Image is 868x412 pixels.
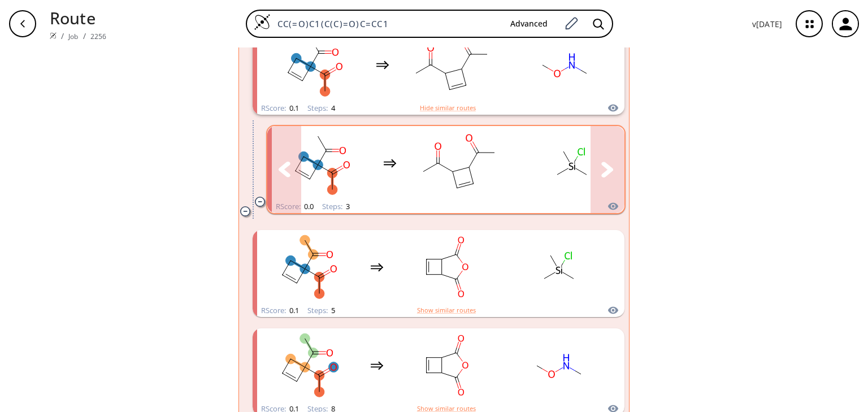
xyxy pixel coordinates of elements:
[322,203,350,210] div: Steps :
[307,105,335,112] div: Steps :
[514,29,615,100] svg: CNOC
[261,105,299,112] div: RScore :
[395,330,497,401] svg: O=C1OC(=O)C2C=CC12
[417,305,476,315] button: Show similar routes
[508,232,610,302] svg: C[Si](C)(C)Cl
[83,30,86,42] li: /
[68,32,78,41] a: Job
[302,201,314,211] span: 0.0
[621,330,723,401] svg: CON
[329,305,335,315] span: 5
[307,307,335,314] div: Steps :
[257,232,359,302] svg: CC(=O)C1(C(C)=O)C=CC1
[344,201,350,211] span: 3
[257,330,359,401] svg: CC(=O)C1(C(C)=O)C=CC1
[288,305,299,315] span: 0.1
[508,330,610,401] svg: CNOC
[288,103,299,113] span: 0.1
[420,103,476,113] button: Hide similar routes
[621,232,723,302] svg: CNOC
[329,103,335,113] span: 4
[408,128,510,198] svg: CC(=O)C1C=CC1C(C)=O
[501,14,557,34] button: Advanced
[270,128,372,198] svg: CC(=O)C1(C(C)=O)C=CC1
[271,18,501,29] input: Enter SMILES
[90,32,107,41] a: 2256
[395,232,497,302] svg: O=C1OC(=O)C2C=CC12
[61,30,64,42] li: /
[50,6,106,30] p: Route
[254,14,271,31] img: Logo Spaya
[401,29,502,100] svg: CC(=O)C1C=CC1C(C)=O
[752,18,782,30] p: v [DATE]
[261,307,299,314] div: RScore :
[50,32,57,39] img: Spaya logo
[263,29,364,100] svg: CC(=O)C1(C(C)=O)C=CC1
[521,128,623,198] svg: C[Si](C)(C)Cl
